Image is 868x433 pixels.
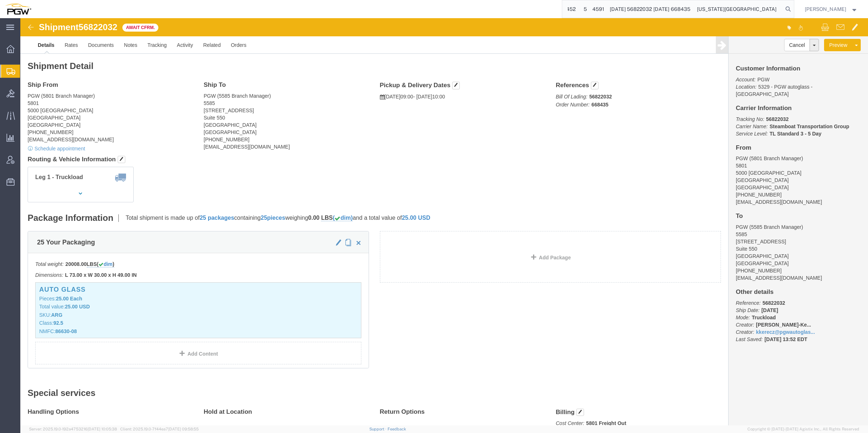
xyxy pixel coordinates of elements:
[388,427,406,431] a: Feedback
[29,427,117,431] span: Server: 2025.19.0-192a4753216
[805,5,846,13] span: Ksenia Gushchina-Kerecz
[5,4,31,15] img: logo
[369,427,388,431] a: Support
[804,5,858,13] button: [PERSON_NAME]
[747,426,859,432] span: Copyright © [DATE]-[DATE] Agistix Inc., All Rights Reserved
[88,427,117,431] span: [DATE] 10:05:38
[20,18,868,425] iframe: FS Legacy Container
[562,0,783,18] input: Search for shipment number, reference number
[168,427,199,431] span: [DATE] 09:58:55
[120,427,199,431] span: Client: 2025.19.0-7f44ea7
